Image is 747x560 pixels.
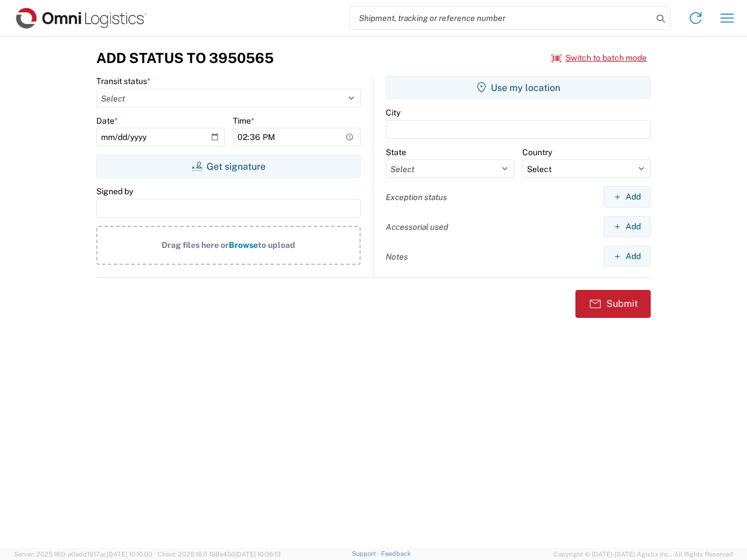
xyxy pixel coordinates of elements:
[553,549,733,559] span: Copyright © [DATE]-[DATE] Agistix Inc., All Rights Reserved
[386,251,408,262] label: Notes
[96,155,361,178] button: Get signature
[258,240,295,250] span: to upload
[233,116,254,126] label: Time
[96,50,274,66] h3: Add Status to 3950565
[386,192,447,202] label: Exception status
[522,147,552,157] label: Country
[14,551,152,558] span: Server: 2025.18.0-a0edd1917ac
[352,550,381,557] a: Support
[603,216,651,237] button: Add
[158,551,281,558] span: Client: 2025.18.0-198a450
[603,246,651,267] button: Add
[381,550,411,557] a: Feedback
[386,222,448,232] label: Accessorial used
[603,186,651,208] button: Add
[162,240,229,250] span: Drag files here or
[551,48,647,68] button: Switch to batch mode
[350,7,652,29] input: Shipment, tracking or reference number
[96,116,118,126] label: Date
[386,107,400,118] label: City
[235,551,281,558] span: [DATE] 10:06:13
[96,76,151,86] label: Transit status
[386,147,406,157] label: State
[107,551,152,558] span: [DATE] 10:10:00
[575,290,651,318] button: Submit
[229,240,258,250] span: Browse
[96,186,133,197] label: Signed by
[386,76,651,99] button: Use my location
